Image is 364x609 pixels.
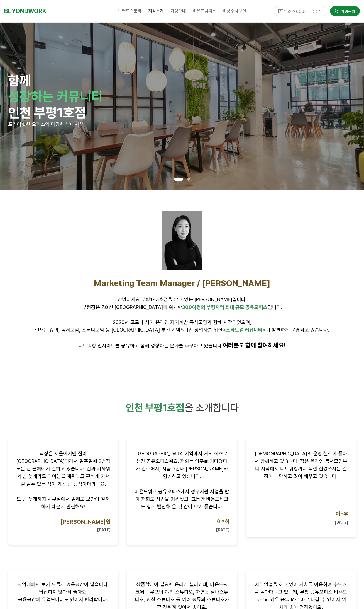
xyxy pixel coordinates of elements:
[94,278,270,288] span: Marketing Team Manager / [PERSON_NAME]
[219,4,250,18] a: 비상주사무실
[216,528,229,532] strong: [DATE]
[18,581,109,595] span: 지역내에서 보기 드물게 공용공간이 넓습니다. 답답하지 않아서 좋아요!
[82,304,282,310] span: 부평점은 7호선 [GEOGRAPHIC_DATA]에 위치한 입니다.
[145,4,167,18] a: 지점소개
[4,6,46,16] a: BEYONDWORK
[223,8,246,14] span: 비상주사무실
[184,402,239,414] span: 을 소개합니다
[8,72,31,89] strong: 함께
[35,327,329,333] span: 현재는 강의, 독서모임, 스터디모임 등 [GEOGRAPHIC_DATA] 부천 지역의 1인 창업자를 위한 가 활발하게 운영되고 있습니다.
[339,8,355,14] span: 가맹문의
[60,518,111,525] span: [PERSON_NAME]연
[170,8,186,14] span: 가맹안내
[118,296,247,302] span: 안녕하세요 부평1~3호점을 맡고 있는 [PERSON_NAME]입니다.
[189,4,219,18] a: 비욘드캠퍼스
[113,319,251,325] span: 2020년 코로나 시기 온라인 자기계발 독서모임과 함께 시작되었으며,
[78,343,223,349] span: 네트워킹 인사이트를 공유하고 함께 성장하는 문화를 추구하고 있습니다.
[118,8,141,14] span: 브랜드스토리
[255,451,347,479] span: [DEMOGRAPHIC_DATA]의 운영 철학이 좋아서 함께하고 있습니다. 작은 온라인 독서모임부터 시작해서 네트워킹까지 직접 신경쓰시는 열정이 대단하고 많이 배우고 있습니다.
[97,528,111,532] strong: [DATE]
[223,342,286,349] strong: 여러분도 함께 참여하세요!
[136,451,228,479] span: [GEOGRAPHIC_DATA]지역에서 거의 최초로 생긴 공유오피스예요. 저희는 입주를 기다렸다가 입주해서, 지금 5년째 [PERSON_NAME]와 함께하고 있습니다.
[330,6,360,16] a: 가맹문의
[126,402,184,414] span: 인천 부평1호점
[16,451,110,487] span: 직장은 서울이지만 집이 [GEOGRAPHIC_DATA]이라서 일주일에 2번정도는 집 근처에서 일하고 있습니다. 집과 가까워서 밤 늦게라도 아이들을 재워놓고 편하게 가서 일 할...
[8,105,86,121] strong: 인천 부평1호점
[182,304,268,310] span: 300여평의 부평지역 최대 규모 공유오피스
[167,4,189,18] a: 가맹안내
[335,520,348,525] strong: [DATE]
[135,489,229,509] span: 비욘드워크 공유오피스에서 정부지원 사업을 받아 저희도 사업을 키워왔고, 그동안 비욘드워크도 함께 발전해 온 것 같아 보기 좋습니다.
[18,596,108,602] span: 공용공간에 듀얼모니터도 있어서 편리합니다.
[17,496,110,509] span: 또 밤 늦게까지 사무실에서 일해도 보안이 철저하기 때문에 안전해요!
[148,6,164,16] span: 지점소개
[193,8,216,14] span: 비욘드캠퍼스
[223,327,266,333] span: <스타트업 커뮤니티>
[115,4,145,18] a: 브랜드스토리
[8,88,102,105] strong: 성장하는 커뮤니티
[8,121,84,127] span: 프라이빗한 오피스와 다양한 부대시설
